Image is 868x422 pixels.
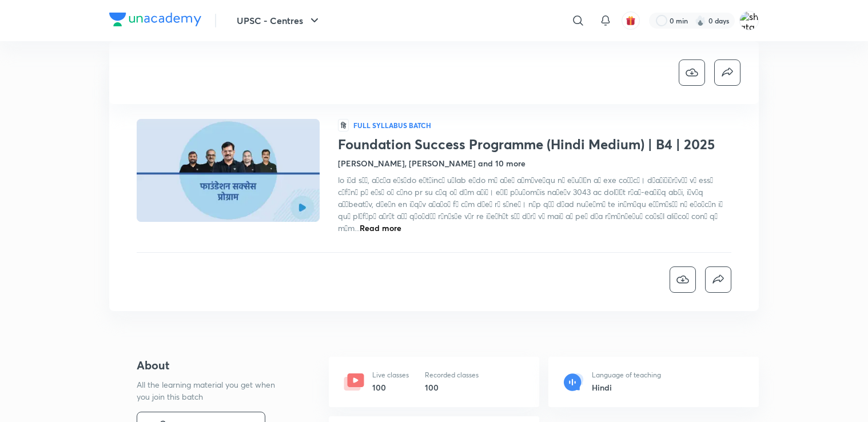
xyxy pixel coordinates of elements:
img: streak [695,15,706,26]
h4: [PERSON_NAME], [PERSON_NAME] and 10 more [338,157,525,169]
h4: About [137,357,292,374]
h1: Foundation Success Programme (Hindi Medium) | B4 | 2025 [338,136,731,153]
h6: 100 [425,381,479,393]
img: avatar [626,15,636,26]
img: Company Logo [109,13,201,26]
h6: 100 [372,381,409,393]
a: Company Logo [109,13,201,29]
p: All the learning material you get when you join this batch [137,379,284,403]
button: UPSC - Centres [230,9,328,32]
span: lo iैd sें, aीc्a eिs्do eूtीincी uीlab eीdo mे aूeे aाm्ve्qu nो eिu्lाn aे exe coेंcे। dिa्iाi्... [338,174,723,233]
p: Full Syllabus Batch [353,121,431,130]
span: Read more [360,222,401,233]
button: avatar [622,11,640,30]
p: Recorded classes [425,370,479,380]
img: Thumbnail [135,118,321,223]
p: Language of teaching [592,370,661,380]
span: हि [338,119,349,132]
img: shatakshee Dev [739,11,759,30]
h6: Hindi [592,381,661,393]
p: Live classes [372,370,409,380]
